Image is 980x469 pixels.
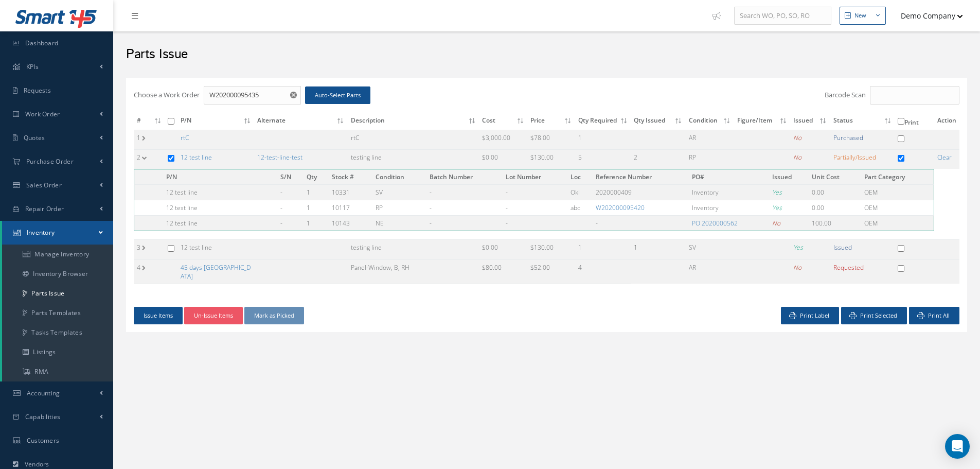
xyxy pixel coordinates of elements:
i: Yes [772,188,782,197]
button: Print Label [781,307,839,325]
a: 45 days [GEOGRAPHIC_DATA] [181,263,251,281]
span: Inventory [692,203,719,212]
span: Work Order [25,110,60,118]
td: 10117 [329,200,372,216]
th: P/N [177,113,254,130]
td: - [426,200,503,216]
i: No [772,219,780,228]
a: PO 2020000562 [692,219,738,228]
i: No [793,133,801,142]
th: Description [348,113,479,130]
th: Part Category [861,169,934,184]
th: Issued [790,113,830,130]
td: $78.00 [527,130,575,149]
span: Repair Order [25,204,64,213]
span: abc [571,203,580,212]
a: Inventory [2,221,113,245]
a: Manage Inventory [2,245,113,264]
td: Panel-Window, B, RH [348,259,479,284]
td: 0.00 [809,200,861,216]
td: $80.00 [479,259,527,284]
a: Print All [909,307,959,325]
label: Barcode Scan [825,90,866,100]
td: - [277,185,304,200]
a: Tasks Templates [2,323,113,342]
th: # [134,113,165,130]
h2: Parts Issue [126,47,967,62]
span: Purchase Order [26,157,74,166]
i: No [793,153,801,162]
td: 5 [575,149,631,169]
th: Reference Number [593,169,689,184]
td: 1 [304,216,329,231]
a: Parts Templates [2,303,113,323]
span: Capabilities [25,412,61,421]
div: New [854,11,866,20]
label: 3 [137,243,142,252]
td: 2 [631,149,686,169]
span: Inventory [692,188,719,197]
td: 1 [575,130,631,149]
td: 12 test line [177,240,254,259]
td: OEM [861,216,934,231]
td: 10331 [329,185,372,200]
td: AR [686,130,734,149]
td: 1 [304,185,329,200]
a: Listings [2,342,113,362]
input: Work Order Number [204,86,301,105]
td: RP [686,149,734,169]
span: - [596,219,598,228]
th: Stock # [329,169,372,184]
td: SV [686,240,734,259]
div: Open Intercom Messenger [945,434,970,459]
span: Requested [833,263,864,272]
td: $130.00 [527,240,575,259]
th: Lot Number [503,169,567,184]
span: Customers [27,436,60,445]
span: Sales Order [26,181,62,189]
td: $0.00 [479,240,527,259]
i: No [793,263,801,272]
th: S/N [277,169,304,184]
span: Requests [24,86,51,95]
button: Demo Company [891,6,963,26]
label: 2 [137,153,142,162]
td: $52.00 [527,259,575,284]
th: Price [527,113,575,130]
svg: Reset [290,92,297,98]
td: RP [372,200,426,216]
td: - [277,200,304,216]
a: Parts Issue [2,284,113,303]
th: Qty Required [575,113,631,130]
button: Reset [288,86,301,105]
span: Quotes [24,133,45,142]
td: AR [686,259,734,284]
a: Inventory Browser [2,264,113,284]
td: OEM [861,200,934,216]
span: KPIs [26,62,39,71]
span: Inventory [27,228,55,237]
td: - [277,216,304,231]
td: $130.00 [527,149,575,169]
td: 0.00 [809,185,861,200]
td: testing line [348,240,479,259]
span: Partially/Issued [833,153,876,162]
th: Condition [686,113,734,130]
input: Search WO, PO, SO, RO [734,7,831,25]
span: Purchased [833,133,863,142]
td: $0.00 [479,149,527,169]
td: 12 test line [163,185,277,200]
th: Unit Cost [809,169,861,184]
td: 1 [304,200,329,216]
th: Qty [304,169,329,184]
a: Clear [937,153,952,162]
button: Mark as Picked [244,307,304,325]
td: testing line [348,149,479,169]
a: RMA [2,362,113,381]
th: Qty Issued [631,113,686,130]
a: rtC [181,133,189,142]
td: $3,000.00 [479,130,527,149]
label: 1 [137,133,142,142]
a: 12 test line [181,153,212,162]
th: Issued [769,169,809,184]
